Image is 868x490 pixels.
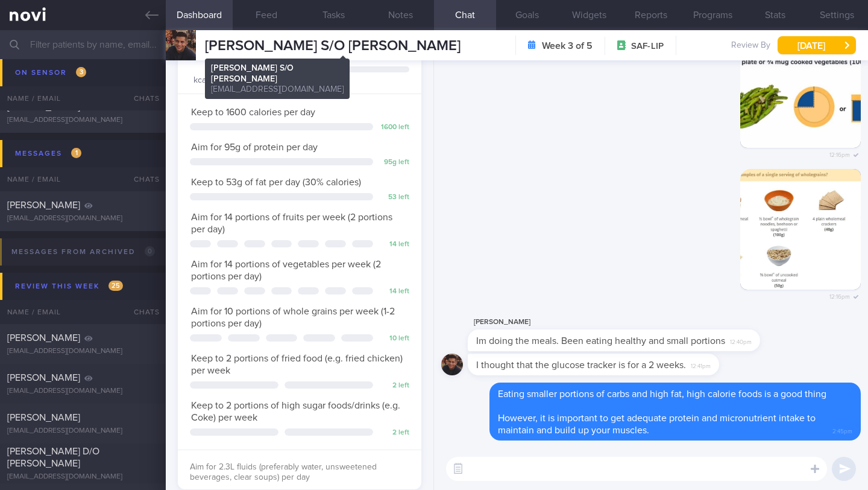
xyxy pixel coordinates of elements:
[379,158,409,167] div: 95 g left
[691,359,711,371] span: 12:41pm
[7,102,80,112] span: [PERSON_NAME]
[379,287,409,296] div: 14 left
[829,290,850,301] span: 12:16pm
[7,413,80,422] span: [PERSON_NAME]
[7,447,99,468] span: [PERSON_NAME] D/O [PERSON_NAME]
[829,148,850,159] span: 12:16pm
[730,335,752,346] span: 12:40pm
[191,212,392,234] span: Aim for 14 portions of fruits per week (2 portions per day)
[7,333,80,343] span: [PERSON_NAME]
[7,373,80,383] span: [PERSON_NAME]
[7,472,159,482] div: [EMAIL_ADDRESS][DOMAIN_NAME]
[468,315,796,329] div: [PERSON_NAME]
[542,40,593,52] strong: Week 3 of 5
[191,401,400,422] span: Keep to 2 portions of high sugar foods/drinks (e.g. Coke) per week
[631,40,664,52] span: SAF-LIP
[190,54,235,86] div: kcal [DATE]
[8,244,158,260] div: Messages from Archived
[191,107,315,117] span: Keep to 1600 calories per day
[731,40,770,51] span: Review By
[778,36,856,54] button: [DATE]
[740,27,861,148] img: Photo by Angena
[190,54,235,75] div: 0
[191,259,381,281] span: Aim for 14 portions of vegetables per week (2 portions per day)
[71,148,81,158] span: 1
[379,123,409,132] div: 1600 left
[205,39,461,53] span: [PERSON_NAME] S/O [PERSON_NAME]
[108,281,123,291] span: 25
[7,116,159,125] div: [EMAIL_ADDRESS][DOMAIN_NAME]
[379,193,409,202] div: 53 left
[7,387,159,396] div: [EMAIL_ADDRESS][DOMAIN_NAME]
[379,240,409,249] div: 14 left
[7,427,159,436] div: [EMAIL_ADDRESS][DOMAIN_NAME]
[379,428,409,437] div: 2 left
[191,307,395,328] span: Aim for 10 portions of whole grains per week (1-2 portions per day)
[191,142,318,152] span: Aim for 95g of protein per day
[379,381,409,390] div: 2 left
[191,354,403,375] span: Keep to 2 portions of fried food (e.g. fried chicken) per week
[7,82,159,91] div: [EMAIL_ADDRESS][DOMAIN_NAME]
[498,413,816,435] span: However, it is important to get adequate protein and micronutrient intake to maintain and build u...
[7,347,159,356] div: [EMAIL_ADDRESS][DOMAIN_NAME]
[379,334,409,343] div: 10 left
[12,278,126,294] div: Review this week
[190,463,377,482] span: Aim for 2.3L fluids (preferably water, unsweetened beverages, clear soups) per day
[7,200,80,210] span: [PERSON_NAME]
[191,177,361,187] span: Keep to 53g of fat per day (30% calories)
[118,167,166,191] div: Chats
[740,169,861,290] img: Photo by Angena
[832,424,852,436] span: 2:45pm
[498,389,826,399] span: Eating smaller portions of carbs and high fat, high calorie foods is a good thing
[145,246,155,256] span: 0
[7,214,159,223] div: [EMAIL_ADDRESS][DOMAIN_NAME]
[12,145,84,162] div: Messages
[476,360,686,370] span: I thought that the glucose tracker is for a 2 weeks.
[476,336,725,346] span: Im doing the meals. Been eating healthy and small portions
[118,300,166,324] div: Chats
